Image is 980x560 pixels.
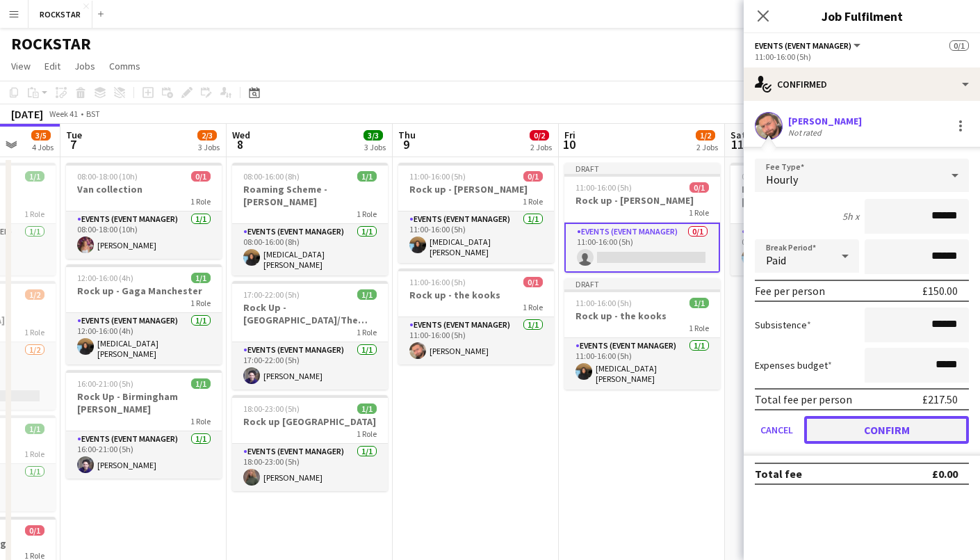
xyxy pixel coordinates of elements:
div: 16:00-21:00 (5h)1/1Rock Up - Birmingham [PERSON_NAME]1 RoleEvents (Event Manager)1/116:00-21:00 (... [66,370,222,479]
span: 1/1 [357,403,377,414]
span: 1/1 [191,378,211,389]
span: Thu [398,129,416,141]
span: 11:00-16:00 (5h) [575,298,632,308]
span: 8 [230,136,250,152]
div: £217.50 [922,392,958,406]
app-job-card: 08:00-18:00 (10h)0/1Van collection1 RoleEvents (Event Manager)1/108:00-18:00 (10h)[PERSON_NAME] [66,163,222,259]
div: 2 Jobs [696,142,718,152]
span: 1/1 [357,171,377,182]
app-job-card: 08:00-16:00 (8h)1/1Roaming Scheme - [PERSON_NAME]1 RoleEvents (Event Manager)1/108:00-16:00 (8h)[... [730,163,886,275]
div: [DATE] [11,107,43,121]
div: Total fee [755,467,802,481]
app-card-role: Events (Event Manager)1/111:00-16:00 (5h)[MEDICAL_DATA][PERSON_NAME] [398,211,554,263]
span: 0/1 [949,40,969,51]
app-card-role: Events (Event Manager)1/108:00-16:00 (8h)[MEDICAL_DATA][PERSON_NAME] [730,224,886,275]
app-card-role: Events (Event Manager)1/116:00-21:00 (5h)[PERSON_NAME] [66,431,222,479]
label: Expenses budget [755,359,832,371]
div: Draft11:00-16:00 (5h)1/1Rock up - the kooks1 RoleEvents (Event Manager)1/111:00-16:00 (5h)[MEDICA... [564,278,720,390]
span: 0/1 [523,171,543,182]
app-card-role: Events (Event Manager)1/111:00-16:00 (5h)[MEDICAL_DATA][PERSON_NAME] [564,338,720,390]
button: Events (Event Manager) [755,40,863,51]
span: Fri [564,129,575,141]
h3: Rock up - the kooks [564,310,720,322]
app-job-card: 18:00-23:00 (5h)1/1Rock up [GEOGRAPHIC_DATA]1 RoleEvents (Event Manager)1/118:00-23:00 (5h)[PERSO... [232,395,388,491]
h3: Rock up - the kooks [398,289,554,301]
span: 12:00-16:00 (4h) [77,273,133,283]
span: 0/1 [523,277,543,287]
span: Tue [66,129,82,141]
span: Hourly [766,173,798,186]
span: 0/1 [689,182,709,193]
h3: Rock Up - Birmingham [PERSON_NAME] [66,390,222,415]
h3: Job Fulfilment [744,7,980,25]
span: 1/1 [357,289,377,300]
span: 1 Role [24,209,44,219]
span: 11:00-16:00 (5h) [409,277,466,287]
div: 11:00-16:00 (5h)0/1Rock up - [PERSON_NAME]1 RoleEvents (Event Manager)1/111:00-16:00 (5h)[MEDICAL... [398,163,554,263]
span: 2/3 [197,130,217,141]
span: 1 Role [523,196,543,207]
span: 1/2 [696,130,715,141]
h3: Rock up - [PERSON_NAME] [398,183,554,195]
h3: Rock up [GEOGRAPHIC_DATA] [232,415,388,428]
button: Cancel [755,416,799,444]
span: 0/1 [25,525,44,536]
div: Not rated [788,127,824,138]
h3: Rock up - [PERSON_NAME] [564,194,720,207]
span: 08:00-18:00 (10h) [77,171,138,182]
div: 4 Jobs [32,142,54,152]
span: 1 Role [523,302,543,312]
span: 3/3 [364,130,383,141]
span: 1/1 [25,171,44,182]
span: 9 [396,136,416,152]
div: Draft [564,163,720,174]
button: ROCKSTAR [28,1,92,28]
h3: Van collection [66,183,222,195]
span: Comms [109,60,140,72]
div: Fee per person [755,284,825,298]
span: 17:00-22:00 (5h) [243,289,300,300]
span: 0/1 [191,171,211,182]
span: 1 Role [357,429,377,439]
span: View [11,60,31,72]
div: £0.00 [932,467,958,481]
span: 1 Role [24,327,44,337]
app-job-card: 17:00-22:00 (5h)1/1Rock Up - [GEOGRAPHIC_DATA]/The Kooks1 RoleEvents (Event Manager)1/117:00-22:0... [232,281,388,390]
app-card-role: Events (Event Manager)1/111:00-16:00 (5h)[PERSON_NAME] [398,317,554,365]
span: 18:00-23:00 (5h) [243,403,300,414]
app-card-role: Events (Event Manager)1/118:00-23:00 (5h)[PERSON_NAME] [232,444,388,491]
span: 1 Role [357,209,377,219]
app-card-role: Events (Event Manager)1/117:00-22:00 (5h)[PERSON_NAME] [232,342,388,390]
app-card-role: Events (Event Manager)1/108:00-18:00 (10h)[PERSON_NAME] [66,211,222,259]
div: BST [86,109,100,119]
a: Jobs [69,57,101,75]
div: 11:00-16:00 (5h) [755,51,969,62]
div: Total fee per person [755,392,852,406]
h3: Roaming Scheme - [PERSON_NAME] [730,183,886,208]
div: 3 Jobs [198,142,220,152]
span: 1/1 [191,273,211,283]
span: Jobs [74,60,95,72]
span: 3/5 [31,130,51,141]
div: 08:00-16:00 (8h)1/1Roaming Scheme - [PERSON_NAME]1 RoleEvents (Event Manager)1/108:00-16:00 (8h)[... [232,163,388,275]
span: 11:00-16:00 (5h) [575,182,632,193]
div: Draft [564,278,720,289]
h1: ROCKSTAR [11,33,91,54]
span: 08:00-16:00 (8h) [742,171,798,182]
h3: Rock up - Gaga Manchester [66,285,222,297]
h3: Roaming Scheme - [PERSON_NAME] [232,183,388,208]
span: 1 Role [357,327,377,337]
app-job-card: 12:00-16:00 (4h)1/1Rock up - Gaga Manchester1 RoleEvents (Event Manager)1/112:00-16:00 (4h)[MEDIC... [66,264,222,365]
span: 11:00-16:00 (5h) [409,171,466,182]
span: 1/2 [25,289,44,300]
app-job-card: Draft11:00-16:00 (5h)0/1Rock up - [PERSON_NAME]1 RoleEvents (Event Manager)0/111:00-16:00 (5h) [564,163,720,273]
span: 1 Role [689,323,709,333]
span: 16:00-21:00 (5h) [77,378,133,389]
div: £150.00 [922,284,958,298]
a: Comms [104,57,146,75]
span: 1/1 [25,424,44,434]
span: Wed [232,129,250,141]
